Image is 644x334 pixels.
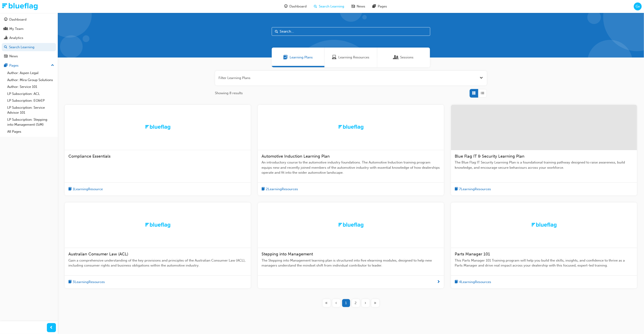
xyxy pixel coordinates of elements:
span: pages-icon [4,64,7,68]
a: search-iconSearch Learning [310,2,348,11]
span: List [481,91,484,96]
a: Search Learning [2,43,56,51]
button: Previous page [332,299,341,307]
span: › [365,300,366,306]
span: chart-icon [4,36,7,40]
a: pages-iconPages [369,2,391,11]
span: 1 Learning Resource [73,187,103,192]
span: pages-icon [372,4,376,9]
a: LP Subscription: Stepping into Management (SiM) [5,116,56,128]
a: TrakStepping into ManagementThe Stepping into Management learning plan is structured into five el... [258,203,444,288]
span: Gain a comprehensive understanding of the key provisions and principles of the Australian Consume... [68,258,247,268]
img: Trak [2,3,38,10]
span: 4 Learning Resources [459,279,491,285]
span: Learning Plans [283,55,288,60]
a: SessionsSessions [377,48,430,67]
span: « [325,300,328,306]
a: Author: Service 101 [5,83,56,90]
button: book-icon4LearningResources [455,279,491,285]
button: Page 2 [351,299,361,307]
img: Trak [339,223,363,228]
span: Sessions [400,55,413,60]
span: next-icon [437,279,440,285]
span: book-icon [455,279,458,285]
span: Grid [472,91,476,96]
span: The Stepping into Management learning plan is structured into five elearning modules, designed to... [262,258,440,268]
span: Compliance Essentials [68,154,111,159]
span: Automotive Induction Learning Plan [262,154,330,159]
span: Parts Manager 101 [455,252,490,257]
div: My Team [9,26,24,31]
span: This Parts Manager 101 Training program will help you build the skills, insights, and confidence ... [455,258,633,268]
a: Learning ResourcesLearning Resources [324,48,377,67]
span: book-icon [68,186,72,192]
span: 1 [345,300,347,306]
span: guage-icon [4,18,7,22]
img: Trak [532,223,557,228]
span: book-icon [455,186,458,192]
button: Pages [2,61,56,70]
span: Search Learning [319,4,344,9]
a: guage-iconDashboard [281,2,310,11]
button: book-icon1LearningResource [68,186,103,192]
span: Australian Consumer Law (ACL) [68,252,128,257]
button: First page [322,299,332,307]
a: TrakAustralian Consumer Law (ACL)Gain a comprehensive understanding of the key provisions and pri... [65,203,251,288]
button: Open the filter [480,75,483,81]
div: News [9,54,18,59]
span: Showing 8 results [215,91,243,96]
span: Learning Plans [290,55,313,60]
div: Dashboard [9,17,26,22]
button: book-icon2LearningResources [262,186,298,192]
button: book-icon3LearningResources [68,279,105,285]
span: News [357,4,365,9]
a: LP Subscription: EO&EP [5,97,56,104]
a: Learning PlansLearning Plans [272,48,324,67]
div: Pages [9,63,19,68]
span: An introductory course to the automotive industry foundations. The Automotive Induction training ... [262,160,440,175]
a: Analytics [2,34,56,42]
input: Search... [272,27,430,36]
a: TrakParts Manager 101This Parts Manager 101 Training program will help you build the skills, insi... [451,203,637,288]
span: people-icon [4,27,7,31]
button: Next page [361,299,370,307]
span: prev-icon [50,325,53,331]
span: 2 Learning Resources [266,187,298,192]
span: search-icon [314,4,317,9]
span: Gv [636,4,640,9]
a: Blue Flag IT & Security Learning PlanThe Blue Flag IT Security Learning Plan is a foundational tr... [451,105,637,196]
a: Author: Mira Group Solutions [5,77,56,84]
a: All Pages [5,128,56,135]
span: 3 Learning Resources [73,279,105,285]
span: 2 [355,300,357,306]
span: search-icon [4,45,7,49]
a: news-iconNews [348,2,369,11]
img: Trak [145,223,170,228]
a: Dashboard [2,15,56,24]
span: Pages [378,4,387,9]
button: DashboardMy TeamAnalyticsSearch LearningNews [2,14,56,61]
span: guage-icon [284,4,288,9]
span: news-icon [351,4,355,9]
span: Stepping into Management [262,252,313,257]
button: book-icon7LearningResources [455,186,491,192]
span: Learning Resources [339,55,370,60]
img: Trak [339,125,363,130]
a: TrakAutomotive Induction Learning PlanAn introductory course to the automotive industry foundatio... [258,105,444,196]
span: news-icon [4,54,7,58]
button: Page 1 [341,299,351,307]
span: ‹ [336,300,337,306]
span: Blue Flag IT & Security Learning Plan [455,154,524,159]
a: LP Subscription: ACL [5,90,56,97]
a: News [2,52,56,60]
span: Search [275,29,278,34]
img: Trak [145,125,170,130]
a: LP Subscription: Service Advisor 101 [5,104,56,116]
span: Dashboard [289,4,307,9]
button: Last page [370,299,380,307]
span: Sessions [394,55,398,60]
span: book-icon [68,279,72,285]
